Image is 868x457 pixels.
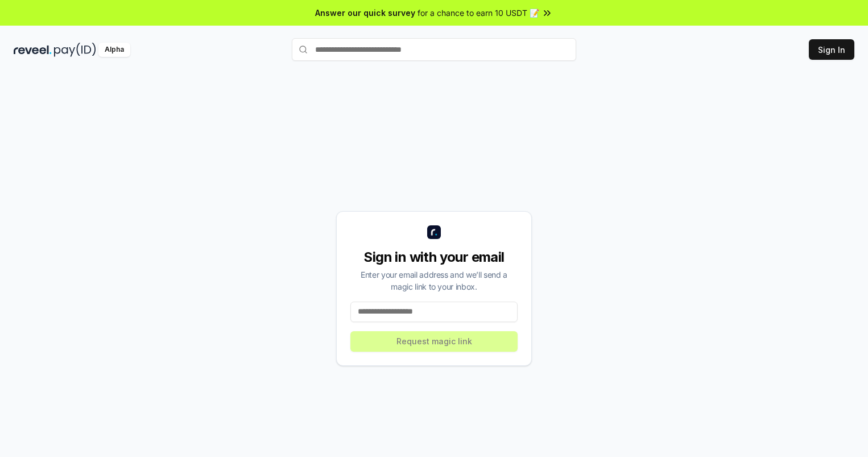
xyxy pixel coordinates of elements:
div: Sign in with your email [350,248,518,266]
img: logo_small [427,225,441,239]
span: Answer our quick survey [315,7,415,19]
span: for a chance to earn 10 USDT 📝 [418,7,539,19]
div: Enter your email address and we’ll send a magic link to your inbox. [350,269,518,293]
button: Sign In [809,39,854,60]
div: Alpha [98,43,130,57]
img: pay_id [54,43,96,57]
img: reveel_dark [14,43,52,57]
